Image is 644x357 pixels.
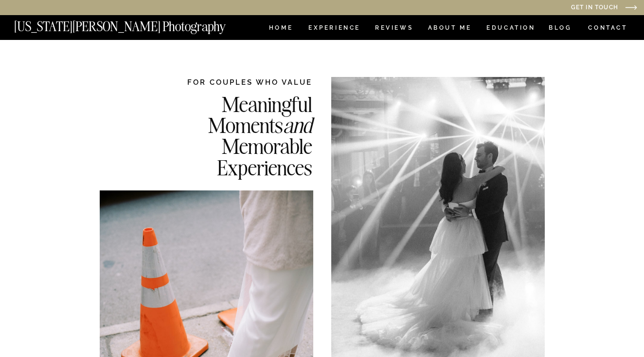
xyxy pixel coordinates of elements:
a: EDUCATION [485,25,537,33]
a: Experience [308,25,359,33]
a: ABOUT ME [428,25,472,33]
i: and [283,112,312,138]
a: BLOG [549,25,572,33]
a: CONTACT [588,22,628,33]
a: REVIEWS [375,25,411,33]
a: [US_STATE][PERSON_NAME] Photography [14,20,258,28]
h2: FOR COUPLES WHO VALUE [159,77,312,87]
a: Get in Touch [472,4,618,12]
a: HOME [267,25,295,33]
h2: Meaningful Moments Memorable Experiences [159,94,312,177]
